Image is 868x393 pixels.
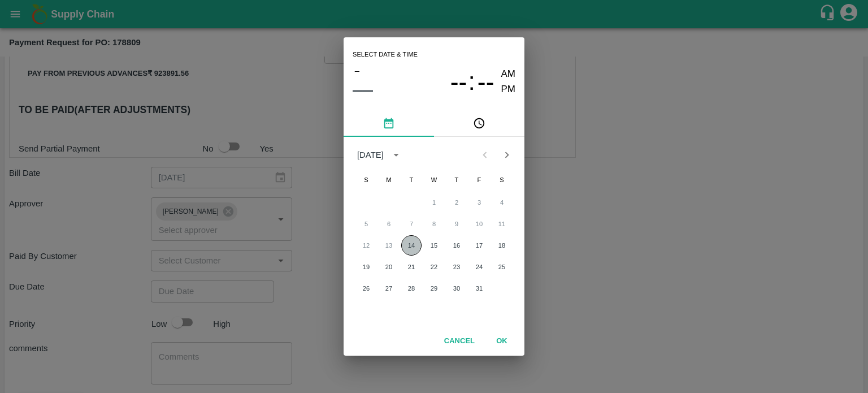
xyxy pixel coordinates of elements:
div: [DATE] [357,149,384,161]
button: 28 [401,278,422,299]
button: 25 [492,257,512,277]
span: Select date & time [353,46,418,63]
button: 17 [469,235,489,256]
span: Saturday [492,169,512,191]
button: 26 [356,278,376,299]
button: 23 [446,257,467,277]
span: Thursday [446,169,467,191]
span: Tuesday [401,169,422,191]
button: 20 [379,257,399,277]
button: calendar view is open, switch to year view [387,146,405,164]
button: 18 [492,235,512,256]
button: 16 [446,235,467,256]
button: 29 [424,278,444,299]
button: Next month [496,144,518,166]
button: 31 [469,278,489,299]
button: PM [501,82,516,97]
button: 15 [424,235,444,256]
button: 19 [356,257,376,277]
button: 27 [379,278,399,299]
button: 24 [469,257,489,277]
button: – [353,63,362,78]
button: 22 [424,257,444,277]
span: Monday [379,169,399,191]
button: 30 [446,278,467,299]
span: Friday [469,169,489,191]
button: AM [501,67,516,82]
button: -- [478,67,494,97]
span: : [468,67,475,97]
button: -- [450,67,467,97]
span: Wednesday [424,169,444,191]
button: –– [353,78,373,101]
button: pick date [344,110,434,137]
button: OK [484,331,520,351]
button: 21 [401,257,422,277]
button: 14 [401,235,422,256]
button: Cancel [440,331,479,351]
span: – [355,63,359,78]
span: Sunday [356,169,376,191]
button: pick time [434,110,524,137]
